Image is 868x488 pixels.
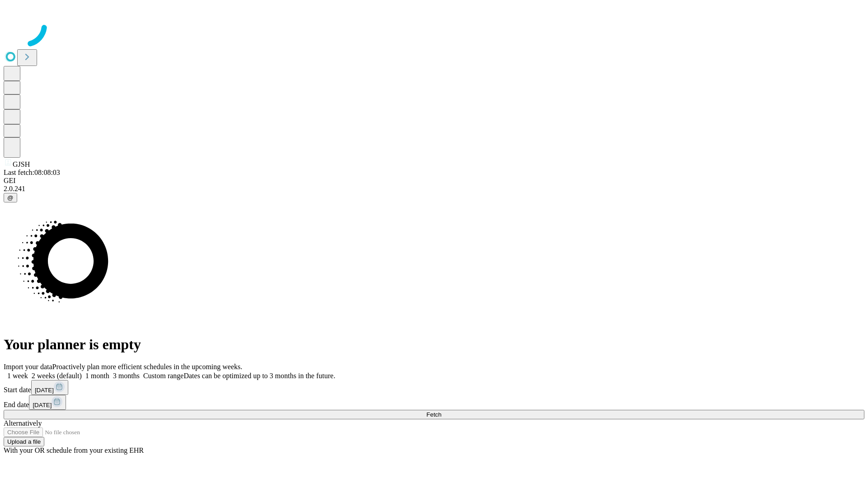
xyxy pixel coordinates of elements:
[113,372,140,380] span: 3 months
[4,363,52,371] span: Import your data
[4,177,864,185] div: GEI
[4,185,864,193] div: 2.0.241
[184,372,335,380] span: Dates can be optimized up to 3 months in the future.
[7,372,28,380] span: 1 week
[29,395,66,410] button: [DATE]
[4,395,864,410] div: End date
[4,336,864,353] h1: Your planner is empty
[4,193,17,202] button: @
[4,419,42,427] span: Alternatively
[7,194,14,201] span: @
[85,372,109,380] span: 1 month
[4,169,60,176] span: Last fetch: 08:08:03
[13,160,30,168] span: GJSH
[4,380,864,395] div: Start date
[35,387,54,394] span: [DATE]
[33,402,52,408] span: [DATE]
[4,446,144,454] span: With your OR schedule from your existing EHR
[32,372,82,380] span: 2 weeks (default)
[52,363,242,371] span: Proactively plan more efficient schedules in the upcoming weeks.
[4,410,864,419] button: Fetch
[31,380,68,395] button: [DATE]
[426,411,441,418] span: Fetch
[143,372,184,380] span: Custom range
[4,437,44,446] button: Upload a file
